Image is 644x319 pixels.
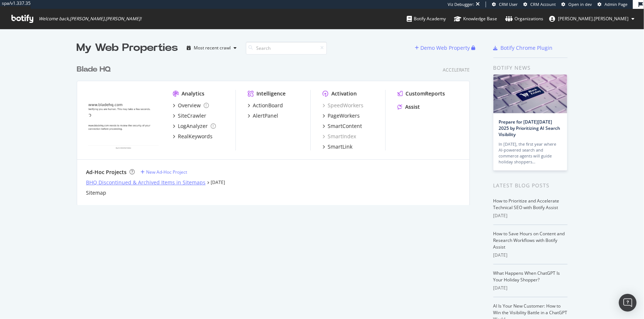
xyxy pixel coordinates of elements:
a: Botify Academy [407,9,446,29]
div: CustomReports [406,90,445,97]
span: CRM User [499,1,518,7]
a: Overview [173,102,209,109]
a: [DATE] [211,179,225,185]
div: My Web Properties [77,41,178,55]
div: ActionBoard [253,102,283,109]
a: SpeedWorkers [323,102,364,109]
div: AlertPanel [253,112,278,119]
a: ActionBoard [248,102,283,109]
a: PageWorkers [323,112,360,119]
div: PageWorkers [328,112,360,119]
div: [DATE] [493,285,568,291]
div: Analytics [182,90,204,97]
div: Botify news [493,64,568,72]
a: AlertPanel [248,112,278,119]
button: Demo Web Property [415,42,472,54]
div: Ad-Hoc Projects [86,169,127,176]
a: Demo Web Property [415,45,472,51]
div: Botify Academy [407,15,446,22]
a: SiteCrawler [173,112,206,119]
a: New Ad-Hoc Project [141,169,187,175]
span: Admin Page [605,1,627,7]
div: SmartLink [328,143,352,150]
a: How to Prioritize and Accelerate Technical SEO with Botify Assist [493,198,559,211]
a: CRM User [492,1,518,7]
img: www.bladehq.com [86,90,161,150]
div: In [DATE], the first year where AI-powered search and commerce agents will guide holiday shoppers… [499,141,562,165]
div: Blade HQ [77,64,111,75]
a: SmartLink [323,143,352,150]
div: Knowledge Base [454,15,497,22]
div: Most recent crawl [194,46,231,50]
div: Open Intercom Messenger [619,294,637,312]
div: Overview [178,102,201,109]
div: RealKeywords [178,133,213,140]
a: BHQ Discontinued & Archived Items in Sitemaps [86,179,206,186]
img: Prepare for Black Friday 2025 by Prioritizing AI Search Visibility [493,74,567,113]
div: Activation [331,90,357,97]
a: How to Save Hours on Content and Research Workflows with Botify Assist [493,230,565,250]
div: Assist [405,103,420,111]
a: Blade HQ [77,64,114,75]
a: Knowledge Base [454,9,497,29]
a: SmartContent [323,122,362,130]
a: CustomReports [397,90,445,97]
button: [PERSON_NAME].[PERSON_NAME] [543,13,640,25]
a: Assist [397,103,420,111]
div: SiteCrawler [178,112,206,119]
div: Demo Web Property [421,44,470,52]
div: [DATE] [493,252,568,259]
a: RealKeywords [173,133,213,140]
a: Open in dev [561,1,592,7]
div: Organizations [505,15,543,22]
span: Open in dev [568,1,592,7]
div: Botify Chrome Plugin [501,44,553,52]
div: LogAnalyzer [178,122,208,130]
button: Most recent crawl [184,42,240,54]
div: Accelerate [443,67,470,73]
div: grid [77,55,476,205]
a: LogAnalyzer [173,122,216,130]
span: Welcome back, [PERSON_NAME].[PERSON_NAME] ! [39,16,141,22]
div: SmartContent [328,122,362,130]
a: Sitemap [86,189,106,197]
a: Prepare for [DATE][DATE] 2025 by Prioritizing AI Search Visibility [499,119,561,138]
span: colin.reid [558,15,628,22]
input: Search [246,42,327,55]
div: Viz Debugger: [448,1,474,7]
a: CRM Account [523,1,556,7]
span: CRM Account [530,1,556,7]
a: What Happens When ChatGPT Is Your Holiday Shopper? [493,270,560,283]
div: Latest Blog Posts [493,181,568,190]
a: Admin Page [597,1,627,7]
div: Intelligence [256,90,286,97]
div: [DATE] [493,212,568,219]
a: SmartIndex [323,133,356,140]
a: Organizations [505,9,543,29]
div: New Ad-Hoc Project [146,169,187,175]
a: Botify Chrome Plugin [493,44,553,52]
